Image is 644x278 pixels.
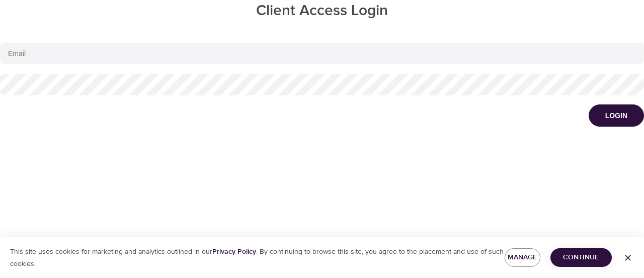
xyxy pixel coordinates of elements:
button: Login [589,104,644,127]
span: Manage [513,251,532,264]
div: Login [605,110,627,121]
span: Continue [558,251,604,264]
button: Manage [505,248,540,267]
a: Privacy Policy [212,247,256,256]
button: Continue [550,248,612,267]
